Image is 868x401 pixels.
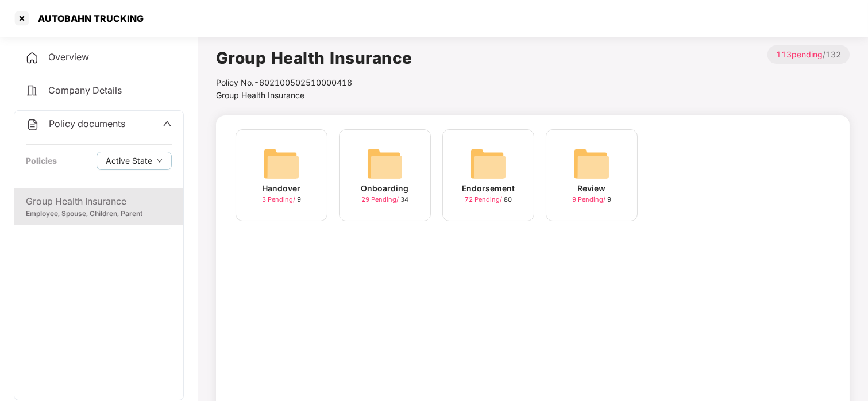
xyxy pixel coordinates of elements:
[25,51,39,65] img: svg+xml;base64,PHN2ZyB4bWxucz0iaHR0cDovL3d3dy53My5vcmcvMjAwMC9zdmciIHdpZHRoPSIyNCIgaGVpZ2h0PSIyNC...
[462,182,515,195] div: Endorsement
[572,195,607,203] span: 9 Pending /
[263,145,300,182] img: svg+xml;base64,PHN2ZyB4bWxucz0iaHR0cDovL3d3dy53My5vcmcvMjAwMC9zdmciIHdpZHRoPSI2NCIgaGVpZ2h0PSI2NC...
[97,152,172,170] button: Active Statedown
[26,118,40,132] img: svg+xml;base64,PHN2ZyB4bWxucz0iaHR0cDovL3d3dy53My5vcmcvMjAwMC9zdmciIHdpZHRoPSIyNCIgaGVpZ2h0PSIyNC...
[361,195,400,203] span: 29 Pending /
[767,45,850,64] p: / 132
[216,90,304,100] span: Group Health Insurance
[263,182,301,195] div: Handover
[216,45,412,71] h1: Group Health Insurance
[106,155,152,167] span: Active State
[163,119,172,128] span: up
[573,145,610,182] img: svg+xml;base64,PHN2ZyB4bWxucz0iaHR0cDovL3d3dy53My5vcmcvMjAwMC9zdmciIHdpZHRoPSI2NCIgaGVpZ2h0PSI2NC...
[48,84,122,96] span: Company Details
[31,13,144,24] div: AUTOBAHN TRUCKING
[26,155,57,167] div: Policies
[776,49,823,59] span: 113 pending
[25,84,39,98] img: svg+xml;base64,PHN2ZyB4bWxucz0iaHR0cDovL3d3dy53My5vcmcvMjAwMC9zdmciIHdpZHRoPSIyNCIgaGVpZ2h0PSIyNC...
[465,195,504,203] span: 72 Pending /
[26,209,172,219] div: Employee, Spouse, Children, Parent
[49,118,125,129] span: Policy documents
[578,182,606,195] div: Review
[470,145,507,182] img: svg+xml;base64,PHN2ZyB4bWxucz0iaHR0cDovL3d3dy53My5vcmcvMjAwMC9zdmciIHdpZHRoPSI2NCIgaGVpZ2h0PSI2NC...
[262,195,301,205] div: 9
[361,195,408,205] div: 34
[465,195,512,205] div: 80
[262,195,297,203] span: 3 Pending /
[367,145,403,182] img: svg+xml;base64,PHN2ZyB4bWxucz0iaHR0cDovL3d3dy53My5vcmcvMjAwMC9zdmciIHdpZHRoPSI2NCIgaGVpZ2h0PSI2NC...
[26,194,172,209] div: Group Health Insurance
[216,76,412,89] div: Policy No.- 602100502510000418
[572,195,611,205] div: 9
[361,182,409,195] div: Onboarding
[48,51,89,63] span: Overview
[157,158,163,164] span: down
